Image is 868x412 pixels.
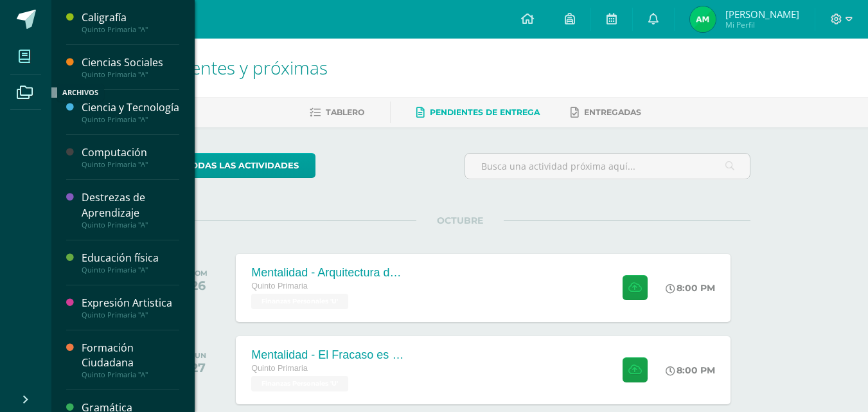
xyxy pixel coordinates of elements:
[82,296,179,319] a: Expresión ArtisticaQuinto Primaria "A"
[465,154,750,179] input: Busca una actividad próxima aquí...
[571,102,641,123] a: Entregadas
[82,115,179,124] div: Quinto Primaria "A"
[190,360,206,375] div: 27
[251,282,308,291] span: Quinto Primaria
[725,8,799,21] span: [PERSON_NAME]
[251,294,348,309] span: Finanzas Personales 'U'
[62,87,98,97] div: Archivos
[189,278,208,293] div: 26
[251,266,405,280] div: Mentalidad - Arquitectura de Mi Destino
[416,215,504,226] span: OCTUBRE
[416,102,540,123] a: Pendientes de entrega
[82,370,179,379] div: Quinto Primaria "A"
[82,100,179,124] a: Ciencia y TecnologíaQuinto Primaria "A"
[190,351,206,360] div: LUN
[82,220,179,229] div: Quinto Primaria "A"
[725,19,799,30] span: Mi Perfil
[666,282,715,294] div: 8:00 PM
[67,55,328,80] span: Actividades recientes y próximas
[82,341,179,370] div: Formación Ciudadana
[666,364,715,376] div: 8:00 PM
[326,107,364,117] span: Tablero
[82,55,179,79] a: Ciencias SocialesQuinto Primaria "A"
[82,55,179,70] div: Ciencias Sociales
[251,376,348,391] span: Finanzas Personales 'U'
[82,160,179,169] div: Quinto Primaria "A"
[82,341,179,379] a: Formación CiudadanaQuinto Primaria "A"
[82,190,179,229] a: Destrezas de AprendizajeQuinto Primaria "A"
[82,10,179,34] a: CaligrafíaQuinto Primaria "A"
[82,145,179,169] a: ComputaciónQuinto Primaria "A"
[82,100,179,115] div: Ciencia y Tecnología
[82,10,179,25] div: Caligrafía
[310,102,364,123] a: Tablero
[82,251,179,274] a: Educación físicaQuinto Primaria "A"
[690,6,716,32] img: 0e70a3320523aed65fa3b55b0ab22133.png
[82,251,179,265] div: Educación física
[82,145,179,160] div: Computación
[82,310,179,319] div: Quinto Primaria "A"
[82,70,179,79] div: Quinto Primaria "A"
[430,107,540,117] span: Pendientes de entrega
[82,296,179,310] div: Expresión Artistica
[189,269,208,278] div: DOM
[251,364,308,373] span: Quinto Primaria
[251,348,405,362] div: Mentalidad - El Fracaso es mi Maestro
[169,153,315,178] a: todas las Actividades
[82,25,179,34] div: Quinto Primaria "A"
[82,190,179,220] div: Destrezas de Aprendizaje
[584,107,641,117] span: Entregadas
[82,265,179,274] div: Quinto Primaria "A"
